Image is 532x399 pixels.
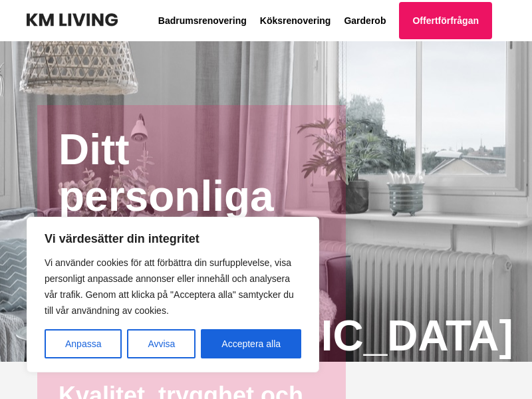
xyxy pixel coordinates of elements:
p: Vi värdesätter din integritet [45,231,301,247]
a: Köksrenovering [260,15,331,26]
button: Acceptera alla [201,329,301,358]
a: Garderob [344,15,386,26]
button: Avvisa [127,329,196,358]
button: Anpassa [45,329,122,358]
a: Offertförfrågan [399,2,492,39]
h1: Ditt personliga byggföretag i [GEOGRAPHIC_DATA] [59,126,325,359]
p: Vi använder cookies för att förbättra din surfupplevelse, visa personligt anpassade annonser elle... [45,255,301,319]
a: Badrumsrenovering [158,15,247,26]
img: KM Living [27,13,118,27]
